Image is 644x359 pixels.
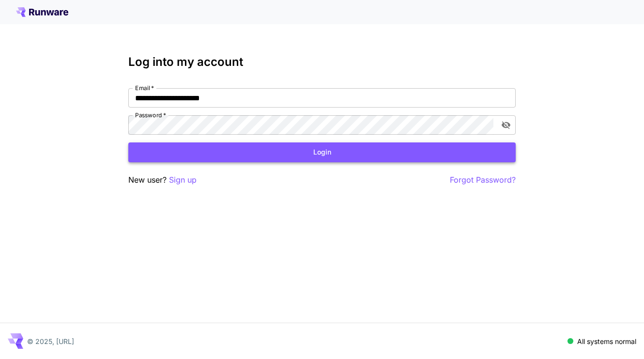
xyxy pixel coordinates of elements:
label: Password [135,111,166,119]
button: toggle password visibility [497,116,515,134]
label: Email [135,84,154,92]
p: All systems normal [577,336,636,346]
button: Sign up [169,174,197,186]
p: New user? [128,174,197,186]
p: © 2025, [URL] [27,336,74,346]
h3: Log into my account [128,55,516,69]
button: Login [128,142,516,162]
button: Forgot Password? [450,174,516,186]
